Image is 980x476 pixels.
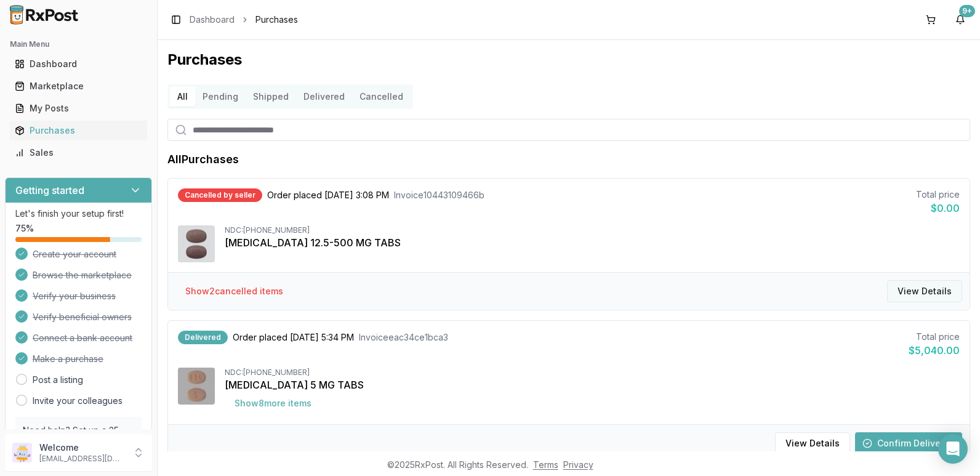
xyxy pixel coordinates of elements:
[15,147,142,159] div: Sales
[533,459,558,470] a: Terms
[5,143,152,163] button: Sales
[225,368,960,377] div: NDC: [PHONE_NUMBER]
[33,248,116,260] span: Create your account
[225,235,960,250] div: [MEDICAL_DATA] 12.5-500 MG TABS
[178,368,215,405] img: Eliquis 5 MG TABS
[225,225,960,235] div: NDC: [PHONE_NUMBER]
[178,188,262,202] div: Cancelled by seller
[775,432,850,454] button: View Details
[267,189,389,201] span: Order placed [DATE] 3:08 PM
[255,14,298,26] span: Purchases
[167,151,239,168] h1: All Purchases
[5,76,152,96] button: Marketplace
[33,395,122,407] a: Invite your colleagues
[10,119,147,142] a: Purchases
[195,87,246,107] button: Pending
[15,58,142,70] div: Dashboard
[225,377,960,392] div: [MEDICAL_DATA] 5 MG TABS
[167,50,970,70] h1: Purchases
[909,331,960,343] div: Total price
[178,225,215,262] img: Synjardy 12.5-500 MG TABS
[39,454,125,464] p: [EMAIL_ADDRESS][DOMAIN_NAME]
[39,442,125,454] p: Welcome
[190,14,235,26] a: Dashboard
[10,75,147,97] a: Marketplace
[916,201,960,216] div: $0.00
[23,424,134,461] p: Need help? Set up a 25 minute call with our team to set up.
[33,269,132,281] span: Browse the marketplace
[175,280,293,302] button: Show2cancelled items
[394,189,484,201] span: Invoice 10443109466b
[5,99,152,118] button: My Posts
[15,222,34,235] span: 75 %
[12,443,32,462] img: User avatar
[170,87,195,107] button: All
[296,87,352,107] button: Delivered
[15,183,84,198] h3: Getting started
[10,97,147,119] a: My Posts
[959,5,975,17] div: 9+
[33,332,132,344] span: Connect a bank account
[5,5,84,25] img: RxPost Logo
[563,459,593,470] a: Privacy
[15,102,142,115] div: My Posts
[33,290,116,302] span: Verify your business
[916,188,960,201] div: Total price
[178,331,228,344] div: Delivered
[190,14,298,26] nav: breadcrumb
[10,39,147,49] h2: Main Menu
[15,80,142,92] div: Marketplace
[5,121,152,140] button: Purchases
[33,311,132,323] span: Verify beneficial owners
[246,87,296,107] button: Shipped
[10,53,147,75] a: Dashboard
[938,434,968,464] div: Open Intercom Messenger
[5,54,152,74] button: Dashboard
[359,331,448,344] span: Invoice eac34ce1bca3
[887,280,962,302] button: View Details
[33,374,83,386] a: Post a listing
[233,331,354,344] span: Order placed [DATE] 5:34 PM
[909,343,960,358] div: $5,040.00
[855,432,962,454] button: Confirm Delivered
[10,142,147,164] a: Sales
[33,353,103,365] span: Make a purchase
[352,87,411,107] button: Cancelled
[15,208,142,220] p: Let's finish your setup first!
[950,10,970,30] button: 9+
[225,392,321,414] button: Show8more items
[15,124,142,137] div: Purchases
